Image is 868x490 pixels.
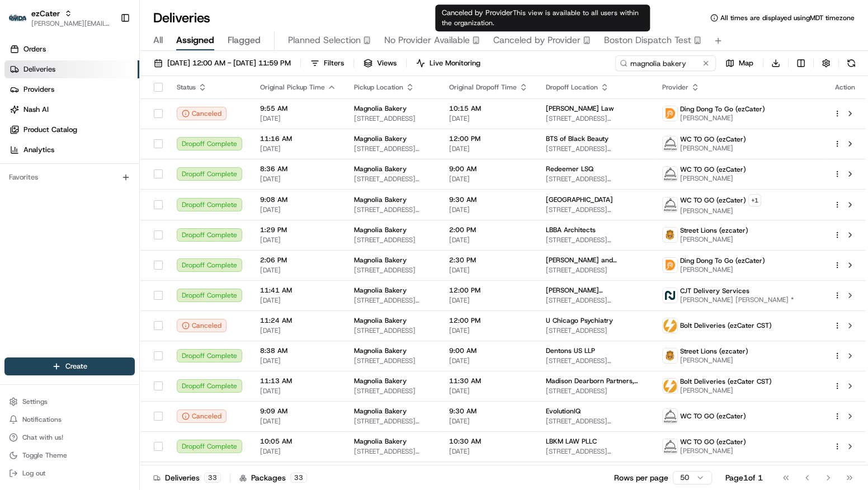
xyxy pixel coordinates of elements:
[4,357,135,375] button: Create
[449,286,528,295] span: 12:00 PM
[260,225,336,234] span: 1:29 PM
[843,55,859,71] button: Refresh
[546,266,644,275] span: [STREET_ADDRESS]
[354,266,431,275] span: [STREET_ADDRESS]
[663,258,677,272] img: ddtg_logo_v2.png
[546,144,644,153] span: [STREET_ADDRESS][US_STATE]
[204,473,221,483] div: 33
[449,447,528,456] span: [DATE]
[663,288,677,303] img: nash.svg
[354,134,407,143] span: Magnolia Bakery
[411,55,485,71] button: Live Monitoring
[662,83,688,92] span: Provider
[177,409,227,423] div: Canceled
[546,316,613,325] span: U Chicago Psychiatry
[23,125,77,135] span: Product Catalog
[720,55,758,71] button: Map
[4,447,135,463] button: Toggle Theme
[354,104,407,113] span: Magnolia Bakery
[354,205,431,214] span: [STREET_ADDRESS][US_STATE]
[177,83,196,92] span: Status
[680,356,748,365] span: [PERSON_NAME]
[23,84,54,95] span: Providers
[4,394,135,409] button: Settings
[22,397,48,406] span: Settings
[228,34,261,47] span: Flagged
[449,235,528,244] span: [DATE]
[22,415,62,424] span: Notifications
[9,15,27,22] img: ezCater
[167,58,291,68] span: [DATE] 12:00 AM - [DATE] 11:59 PM
[111,190,135,198] span: Pylon
[260,266,336,275] span: [DATE]
[663,318,677,333] img: bolt_logo.png
[260,447,336,456] span: [DATE]
[546,175,644,183] span: [STREET_ADDRESS][US_STATE]
[4,81,139,98] a: Providers
[739,58,753,68] span: Map
[449,437,528,446] span: 10:30 AM
[354,356,431,365] span: [STREET_ADDRESS]
[260,296,336,305] span: [DATE]
[354,175,431,183] span: [STREET_ADDRESS][US_STATE]
[546,134,608,143] span: BTS of Black Beauty
[354,417,431,426] span: [STREET_ADDRESS][US_STATE]
[449,356,528,365] span: [DATE]
[190,110,204,124] button: Start new chat
[260,376,336,385] span: 11:13 AM
[260,387,336,395] span: [DATE]
[449,346,528,355] span: 9:00 AM
[354,256,407,265] span: Magnolia Bakery
[354,114,431,123] span: [STREET_ADDRESS]
[680,265,765,274] span: [PERSON_NAME]
[79,189,135,198] a: Powered byPylon
[384,34,470,47] span: No Provider Available
[680,174,746,183] span: [PERSON_NAME]
[546,417,644,426] span: [STREET_ADDRESS][PERSON_NAME][US_STATE]
[153,34,163,47] span: All
[680,377,772,386] span: Bolt Deliveries (ezCater CST)
[720,13,855,22] span: All times are displayed using MDT timezone
[23,145,54,155] span: Analytics
[449,256,528,265] span: 2:30 PM
[288,34,361,47] span: Planned Selection
[95,163,103,172] div: 💻
[449,326,528,335] span: [DATE]
[546,83,598,92] span: Dropoff Location
[449,376,528,385] span: 11:30 AM
[546,346,595,355] span: Dentons US LLP
[260,286,336,295] span: 11:41 AM
[260,144,336,153] span: [DATE]
[31,19,111,28] button: [PERSON_NAME][EMAIL_ADDRESS][DOMAIN_NAME]
[680,206,761,215] span: [PERSON_NAME]
[680,347,748,356] span: Street Lions (ezcater)
[546,195,613,204] span: [GEOGRAPHIC_DATA]
[177,319,227,332] button: Canceled
[663,439,677,454] img: profile_wctogo_shipday.jpg
[31,8,60,19] span: ezCater
[260,195,336,204] span: 9:08 AM
[290,473,307,483] div: 33
[546,437,597,446] span: LBKM LAW PLLC
[260,104,336,113] span: 9:55 AM
[725,472,763,483] div: Page 1 of 1
[449,144,528,153] span: [DATE]
[663,197,677,212] img: profile_wctogo_shipday.jpg
[177,107,227,120] button: Canceled
[4,40,139,58] a: Orders
[22,469,45,478] span: Log out
[305,55,349,71] button: Filters
[260,326,336,335] span: [DATE]
[663,379,677,393] img: bolt_logo.png
[680,144,746,153] span: [PERSON_NAME]
[430,58,480,68] span: Live Monitoring
[354,437,407,446] span: Magnolia Bakery
[546,296,644,305] span: [STREET_ADDRESS][US_STATE]
[38,118,141,127] div: We're available if you need us!
[65,361,87,371] span: Create
[22,433,63,442] span: Chat with us!
[354,346,407,355] span: Magnolia Bakery
[680,226,748,235] span: Street Lions (ezcater)
[4,60,139,78] a: Deliveries
[354,326,431,335] span: [STREET_ADDRESS]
